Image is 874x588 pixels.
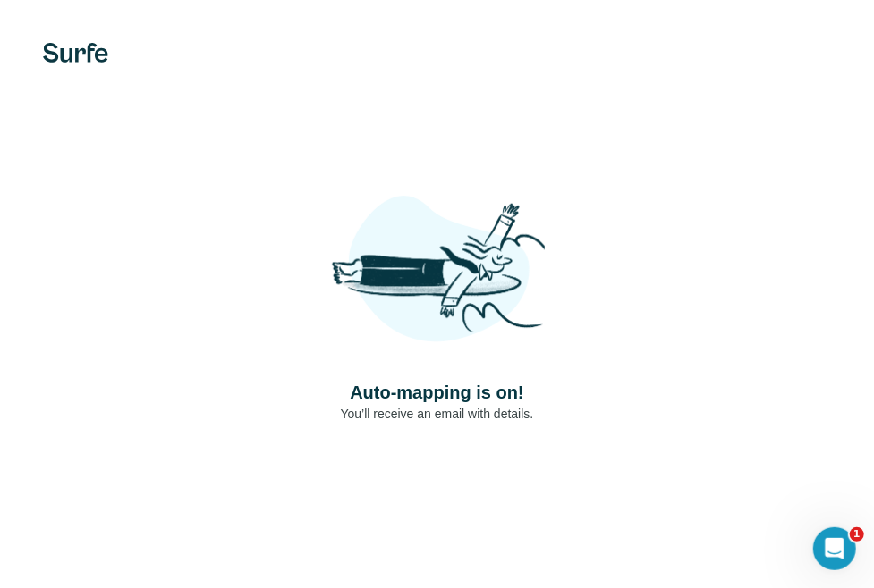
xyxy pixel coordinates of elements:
[43,43,108,63] img: Surfe's logo
[330,165,545,380] img: Shaka Illustration
[350,380,523,405] h4: Auto-mapping is on!
[813,527,856,570] iframe: Intercom live chat
[341,405,534,423] p: You’ll receive an email with details.
[850,527,864,542] span: 1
